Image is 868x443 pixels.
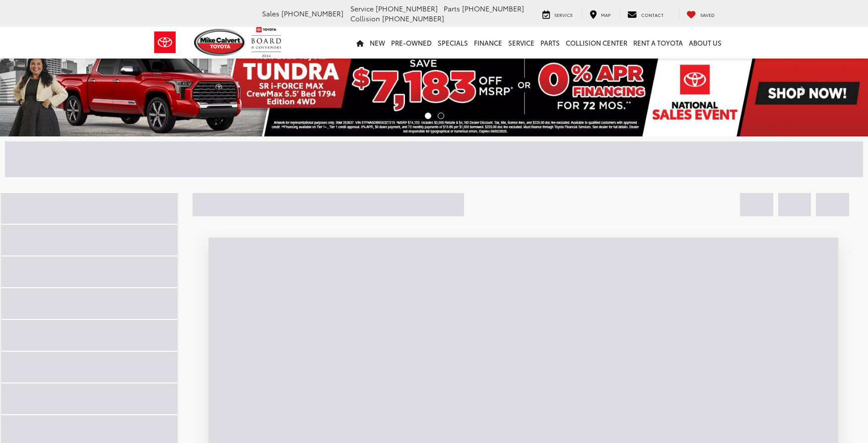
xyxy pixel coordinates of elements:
span: Map [601,11,610,18]
a: New [367,27,388,59]
a: Home [353,27,367,59]
img: Toyota [146,26,184,59]
a: Map [582,9,618,19]
a: Parts [537,27,563,59]
a: Finance [471,27,505,59]
span: [PHONE_NUMBER] [281,8,343,18]
a: Rent a Toyota [630,27,686,59]
a: Service [535,9,580,19]
span: Service [554,11,573,18]
a: Contact [620,9,671,19]
span: [PHONE_NUMBER] [462,3,524,13]
a: My Saved Vehicles [679,9,722,19]
span: [PHONE_NUMBER] [376,3,438,13]
span: Contact [641,11,664,18]
a: Collision Center [563,27,630,59]
span: Parts [444,3,460,13]
img: Mike Calvert Toyota [194,29,247,56]
span: [PHONE_NUMBER] [382,13,444,23]
span: Sales [262,8,279,18]
a: Specials [435,27,471,59]
span: Service [350,3,374,13]
span: Collision [350,13,380,23]
a: Service [505,27,537,59]
a: Pre-Owned [388,27,435,59]
a: About Us [686,27,725,59]
span: Saved [700,11,715,18]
